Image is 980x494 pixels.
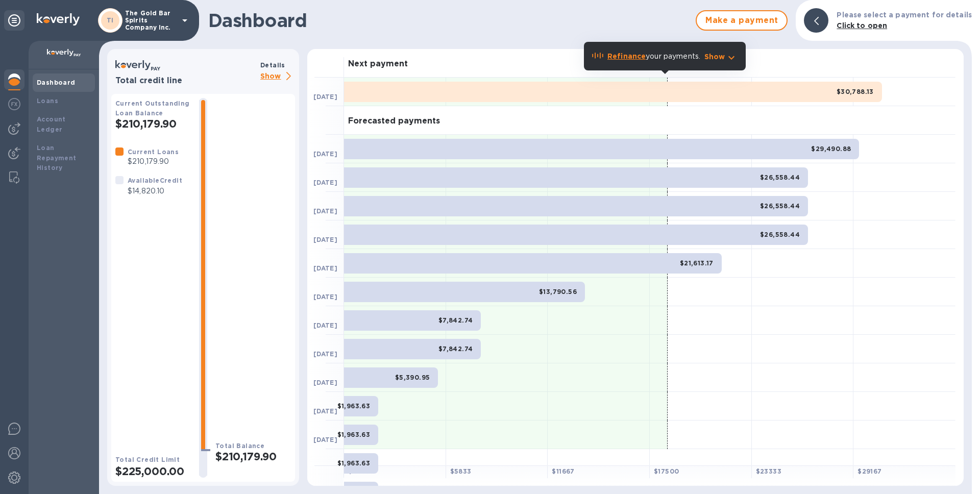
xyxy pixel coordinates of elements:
p: $14,820.10 [128,186,182,196]
b: [DATE] [313,93,337,101]
b: Available Credit [128,177,182,184]
b: $ 23333 [756,467,781,475]
b: [DATE] [313,436,337,443]
h3: Total credit line [115,76,256,86]
b: Refinance [607,52,646,60]
b: [DATE] [313,207,337,215]
b: $1,963.63 [337,402,371,410]
h1: Dashboard [208,10,691,31]
b: Current Loans [128,148,179,156]
b: Dashboard [37,79,76,86]
b: Please select a payment for details [837,11,972,19]
b: Loan Repayment History [37,144,77,172]
h2: $225,000.00 [115,465,191,478]
b: Loans [37,97,58,105]
b: [DATE] [313,350,337,358]
b: $30,788.13 [837,88,874,95]
h2: $210,179.90 [115,117,191,130]
b: [DATE] [313,293,337,301]
b: Total Credit Limit [115,456,180,463]
b: [DATE] [313,150,337,158]
img: Logo [37,13,80,26]
h3: Forecasted payments [348,116,440,126]
h3: Next payment [348,59,408,69]
b: $ 17500 [654,467,679,475]
h2: $210,179.90 [215,450,291,463]
b: $7,842.74 [438,316,473,324]
button: Make a payment [696,10,788,31]
p: Show [260,70,295,83]
b: [DATE] [313,322,337,329]
button: Show [704,52,738,62]
b: $1,963.63 [337,431,371,438]
b: $13,790.56 [539,288,577,295]
b: Current Outstanding Loan Balance [115,100,190,117]
b: Details [260,61,285,69]
b: Account Ledger [37,115,66,133]
b: $7,842.74 [438,345,473,353]
b: $ 29167 [857,467,881,475]
b: $ 11667 [552,467,574,475]
b: [DATE] [313,264,337,272]
p: $210,179.90 [128,156,179,167]
b: TI [107,16,114,24]
p: The Gold Bar Spirits Company Inc. [125,10,176,31]
b: $5,390.95 [395,374,430,381]
b: $21,613.17 [680,259,714,267]
b: $1,963.63 [337,459,371,467]
b: Click to open [837,21,887,30]
b: $26,558.44 [760,231,800,238]
p: your payments. [607,51,700,62]
b: [DATE] [313,236,337,243]
b: $29,490.88 [811,145,851,153]
b: $26,558.44 [760,202,800,210]
b: $26,558.44 [760,174,800,181]
b: [DATE] [313,379,337,386]
b: Total Balance [215,442,264,450]
span: Make a payment [705,14,778,27]
b: [DATE] [313,464,337,472]
img: Foreign exchange [8,98,20,110]
div: Unpin categories [4,10,24,31]
b: $ 5833 [450,467,472,475]
b: [DATE] [313,407,337,415]
b: [DATE] [313,179,337,186]
p: Show [704,52,725,62]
